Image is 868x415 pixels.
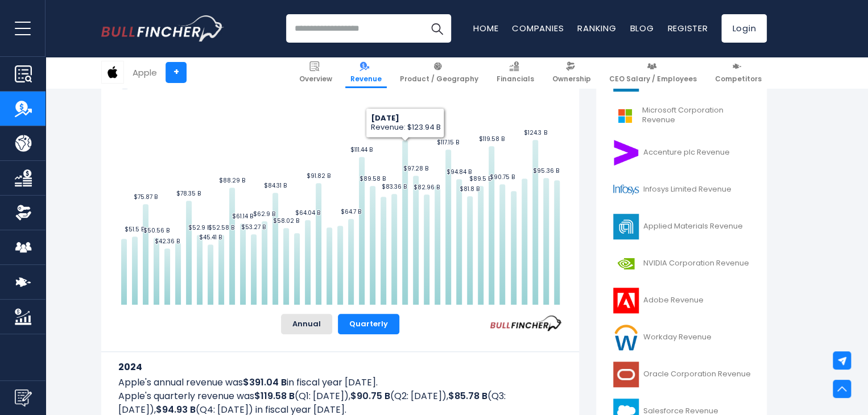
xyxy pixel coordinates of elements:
[243,376,287,389] b: $391.04 B
[155,237,180,246] text: $42.36 B
[134,193,158,201] text: $75.87 B
[241,223,266,231] text: $53.27 B
[118,376,562,389] p: Apple's annual revenue was in fiscal year [DATE].
[294,57,337,88] a: Overview
[605,285,758,316] a: Adobe Revenue
[605,248,758,279] a: NVIDIA Corporation Revenue
[611,103,638,128] img: MSFT logo
[350,389,390,402] b: $90.75 B
[400,74,478,84] span: Product / Geography
[611,177,640,202] img: INFY logo
[605,174,758,205] a: Infosys Limited Revenue
[15,204,32,221] img: Ownership
[512,22,564,34] a: Companies
[605,322,758,353] a: Workday Revenue
[478,135,504,143] text: $119.58 B
[605,211,758,242] a: Applied Materials Revenue
[524,128,547,137] text: $124.3 B
[611,214,640,239] img: AMAT logo
[469,175,491,183] text: $89.5 B
[166,62,187,83] a: +
[133,66,157,79] div: Apple
[350,74,382,84] span: Revenue
[547,57,596,88] a: Ownership
[101,15,224,42] a: Go to homepage
[118,49,562,305] svg: Apple's Revenue Trend Quarterly
[414,183,440,192] text: $82.96 B
[102,61,123,83] img: AAPL logo
[208,223,234,232] text: $52.58 B
[611,362,640,387] img: ORCL logo
[630,22,654,34] a: Blog
[611,251,640,276] img: NVDA logo
[253,210,275,218] text: $62.9 B
[611,288,640,313] img: ADBE logo
[609,74,697,84] span: CEO Salary / Employees
[491,57,539,88] a: Financials
[437,138,459,147] text: $117.15 B
[219,176,245,185] text: $88.29 B
[350,146,373,154] text: $111.44 B
[490,173,515,181] text: $90.75 B
[395,57,483,88] a: Product / Geography
[341,208,361,216] text: $64.7 B
[176,189,201,198] text: $78.35 B
[143,226,170,235] text: $50.56 B
[188,223,210,232] text: $52.9 B
[295,209,320,217] text: $64.04 B
[460,185,480,193] text: $81.8 B
[403,164,428,173] text: $97.28 B
[447,168,472,176] text: $94.84 B
[299,74,332,84] span: Overview
[473,22,498,34] a: Home
[605,137,758,168] a: Accenture plc Revenue
[281,314,332,334] button: Annual
[345,57,387,88] a: Revenue
[423,14,451,43] button: Search
[605,100,758,131] a: Microsoft Corporation Revenue
[307,172,330,180] text: $91.82 B
[667,22,708,34] a: Register
[101,15,224,42] img: Bullfincher logo
[604,57,702,88] a: CEO Salary / Employees
[199,233,222,242] text: $45.41 B
[715,74,762,84] span: Competitors
[359,175,386,183] text: $89.58 B
[533,167,559,175] text: $95.36 B
[552,74,591,84] span: Ownership
[118,360,562,374] h3: 2024
[577,22,616,34] a: Ranking
[611,325,640,350] img: WDAY logo
[273,217,299,225] text: $58.02 B
[448,389,487,402] b: $85.78 B
[264,181,287,190] text: $84.31 B
[254,389,295,402] b: $119.58 B
[338,314,399,334] button: Quarterly
[605,359,758,390] a: Oracle Corporation Revenue
[232,212,253,221] text: $61.14 B
[721,14,767,43] a: Login
[497,74,534,84] span: Financials
[611,140,640,165] img: ACN logo
[391,129,419,138] text: $123.95 B
[710,57,767,88] a: Competitors
[125,225,144,234] text: $51.5 B
[382,182,407,191] text: $83.36 B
